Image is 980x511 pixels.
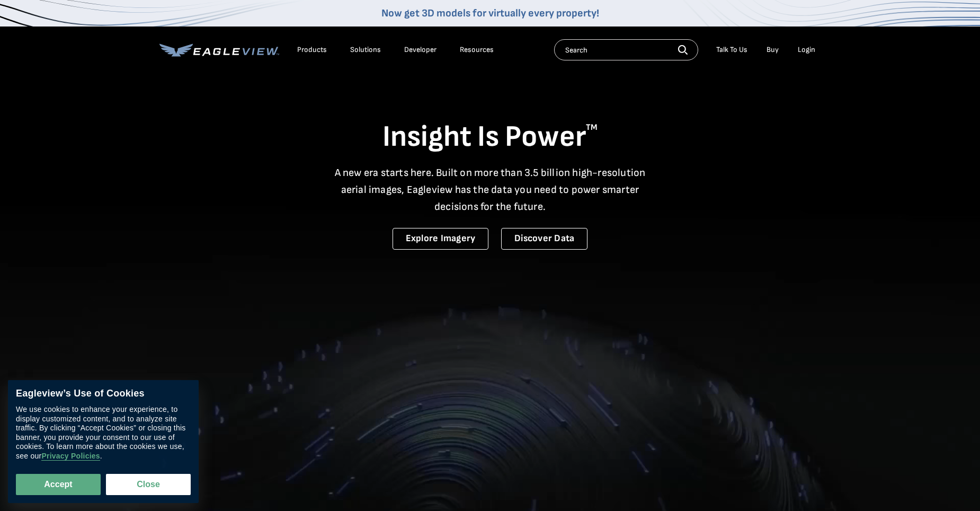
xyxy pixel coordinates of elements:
div: Talk To Us [716,45,747,55]
a: Privacy Policies [41,452,100,461]
input: Search [554,39,698,60]
div: Solutions [350,45,381,55]
button: Accept [16,474,101,495]
a: Explore Imagery [393,228,489,250]
a: Developer [404,45,436,55]
a: Buy [767,45,779,55]
button: Close [106,474,191,495]
h1: Insight Is Power [159,119,821,156]
div: Resources [460,45,494,55]
a: Now get 3D models for virtually every property! [381,7,599,20]
div: Eagleview’s Use of Cookies [16,388,191,400]
sup: TM [586,122,598,133]
a: Discover Data [501,228,587,250]
div: Products [297,45,327,55]
div: Login [798,45,815,55]
p: A new era starts here. Built on more than 3.5 billion high-resolution aerial images, Eagleview ha... [328,164,652,215]
div: We use cookies to enhance your experience, to display customized content, and to analyze site tra... [16,405,191,461]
